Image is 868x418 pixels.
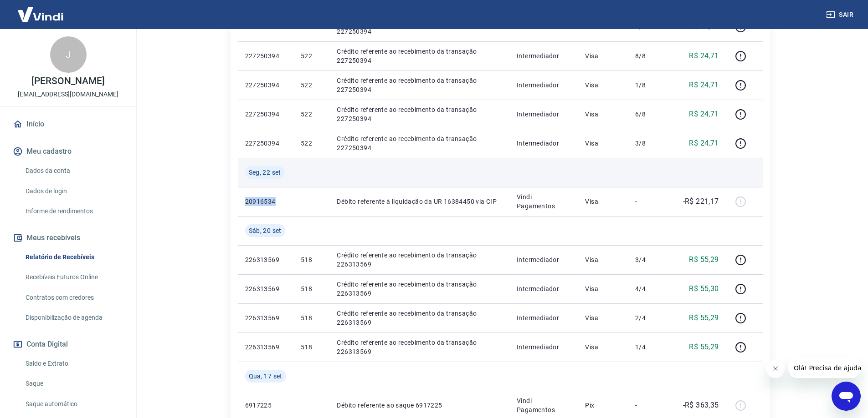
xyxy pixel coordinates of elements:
[245,284,286,293] p: 226313569
[22,354,125,373] a: Saldo e Extrato
[517,51,570,60] p: Intermediador
[689,80,719,91] p: R$ 24,71
[635,401,662,410] p: -
[245,255,286,264] p: 226313569
[585,110,621,119] p: Visa
[337,197,502,206] p: Débito referente à liquidação da UR 16384450 via CIP
[585,81,621,90] p: Visa
[337,280,502,298] p: Crédito referente ao recebimento da transação 226313569
[11,334,125,354] button: Conta Digital
[5,6,77,14] span: Olá! Precisa de ajuda?
[517,192,570,211] p: Vindi Pagamentos
[635,197,662,206] p: -
[585,342,621,352] p: Visa
[585,313,621,322] p: Visa
[245,342,286,352] p: 226313569
[11,141,125,161] button: Meu cadastro
[301,110,322,119] p: 522
[22,161,125,180] a: Dados da conta
[245,110,286,119] p: 227250394
[517,284,570,293] p: Intermediador
[18,90,118,99] p: [EMAIL_ADDRESS][DOMAIN_NAME]
[301,255,322,264] p: 518
[683,196,719,207] p: -R$ 221,17
[245,197,286,206] p: 20916534
[683,400,719,411] p: -R$ 363,35
[517,139,570,148] p: Intermediador
[337,309,502,327] p: Crédito referente ao recebimento da transação 226313569
[245,51,286,60] p: 227250394
[249,226,282,235] span: Sáb, 20 set
[301,313,322,322] p: 518
[824,6,857,23] button: Sair
[301,51,322,60] p: 522
[249,372,282,381] span: Qua, 17 set
[11,228,125,248] button: Meus recebíveis
[245,401,286,410] p: 6917225
[245,313,286,322] p: 226313569
[635,81,662,90] p: 1/8
[517,255,570,264] p: Intermediador
[301,342,322,352] p: 518
[635,110,662,119] p: 6/8
[22,395,125,413] a: Saque automático
[689,138,719,149] p: R$ 24,71
[689,50,719,61] p: R$ 24,71
[585,284,621,293] p: Visa
[517,81,570,90] p: Intermediador
[245,139,286,148] p: 227250394
[517,396,570,414] p: Vindi Pagamentos
[22,374,125,393] a: Saque
[301,284,322,293] p: 518
[22,308,125,327] a: Disponibilização de agenda
[22,268,125,287] a: Recebíveis Futuros Online
[337,76,502,94] p: Crédito referente ao recebimento da transação 227250394
[337,134,502,152] p: Crédito referente ao recebimento da transação 227250394
[517,342,570,352] p: Intermediador
[635,313,662,322] p: 2/4
[689,109,719,120] p: R$ 24,71
[31,76,104,86] p: [PERSON_NAME]
[585,139,621,148] p: Visa
[22,202,125,221] a: Informe de rendimentos
[337,251,502,269] p: Crédito referente ao recebimento da transação 226313569
[689,342,719,353] p: R$ 55,29
[337,401,502,410] p: Débito referente ao saque 6917225
[11,0,70,28] img: Vindi
[689,254,719,265] p: R$ 55,29
[337,47,502,65] p: Crédito referente ao recebimento da transação 227250394
[689,283,719,294] p: R$ 55,30
[11,114,125,134] a: Início
[585,51,621,60] p: Visa
[832,382,861,411] iframe: Botão para abrir a janela de mensagens
[635,51,662,60] p: 8/8
[635,342,662,352] p: 1/4
[585,401,621,410] p: Pix
[301,81,322,90] p: 522
[301,139,322,148] p: 522
[337,105,502,123] p: Crédito referente ao recebimento da transação 227250394
[245,81,286,90] p: 227250394
[249,168,281,177] span: Seg, 22 set
[517,110,570,119] p: Intermediador
[22,182,125,201] a: Dados de login
[50,36,87,73] div: J
[22,248,125,267] a: Relatório de Recebíveis
[635,139,662,148] p: 3/8
[788,358,861,378] iframe: Mensagem da empresa
[689,312,719,323] p: R$ 55,29
[585,255,621,264] p: Visa
[766,360,785,378] iframe: Fechar mensagem
[22,288,125,307] a: Contratos com credores
[585,197,621,206] p: Visa
[517,313,570,322] p: Intermediador
[635,255,662,264] p: 3/4
[337,338,502,356] p: Crédito referente ao recebimento da transação 226313569
[635,284,662,293] p: 4/4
